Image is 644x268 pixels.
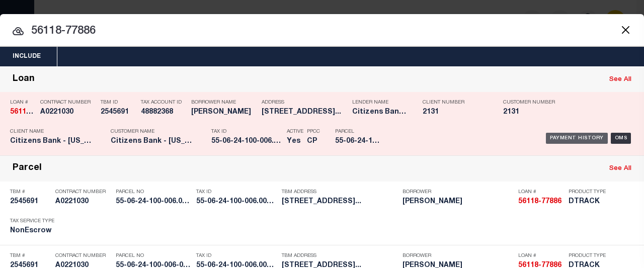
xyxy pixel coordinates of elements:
[282,189,397,195] p: TBM Address
[55,253,111,259] p: Contract Number
[10,227,55,235] h5: NonEscrow
[55,189,111,195] p: Contract Number
[116,253,191,259] p: Parcel No
[423,100,488,106] p: Client Number
[619,23,632,36] button: Close
[503,108,553,117] h5: 2131
[403,253,513,259] p: Borrower
[40,100,96,106] p: Contract Number
[13,74,35,85] div: Loan
[10,218,55,224] p: Tax Service Type
[13,163,42,174] div: Parcel
[141,108,186,117] h5: 48882368
[141,100,186,106] p: Tax Account ID
[116,198,191,206] h5: 55-06-24-100-006.000-011
[101,108,136,117] h5: 2545691
[10,253,50,259] p: TBM #
[352,108,408,117] h5: Citizens Bank - Indiana
[569,253,614,259] p: Product Type
[282,253,397,259] p: TBM Address
[262,100,347,106] p: Address
[335,137,380,146] h5: 55-06-24-100-006.000-011
[211,129,282,135] p: Tax ID
[111,129,196,135] p: Customer Name
[262,108,347,117] h5: 8930 HUGGIN HOLLOW RD MARTINSVI...
[307,129,320,135] p: PPCC
[10,198,50,206] h5: 2545691
[287,129,303,135] p: Active
[403,189,513,195] p: Borrower
[546,133,608,144] div: Payment History
[10,100,35,106] p: Loan #
[196,189,277,195] p: Tax ID
[611,133,631,144] div: OMS
[518,253,563,259] p: Loan #
[196,253,277,259] p: Tax ID
[569,198,614,206] h5: DTRACK
[423,108,488,117] h5: 2131
[352,100,408,106] p: Lender Name
[10,109,53,116] strong: 56118-77886
[403,198,513,206] h5: MARK A BURRESS
[287,137,302,146] h5: Yes
[569,189,614,195] p: Product Type
[503,100,555,106] p: Customer Number
[196,198,277,206] h5: 55-06-24-100-006.000-011
[116,189,191,195] p: Parcel No
[191,100,257,106] p: Borrower Name
[518,189,563,195] p: Loan #
[101,100,136,106] p: TBM ID
[10,129,96,135] p: Client Name
[609,76,631,83] a: See All
[55,198,111,206] h5: A0221030
[335,129,380,135] p: Parcel
[282,198,397,206] h5: 8930 HUGGIN HOLLOW RD MARTINSVI...
[518,198,561,205] strong: 56118-77886
[10,137,96,146] h5: Citizens Bank - Indiana
[518,198,563,206] h5: 56118-77886
[10,189,50,195] p: TBM #
[307,137,320,146] h5: CP
[111,137,196,146] h5: Citizens Bank - Indiana
[211,137,282,146] h5: 55-06-24-100-006.000-011
[40,108,96,117] h5: A0221030
[191,108,257,117] h5: MARK BURRESS
[10,108,35,117] h5: 56118-77886
[609,165,631,172] a: See All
